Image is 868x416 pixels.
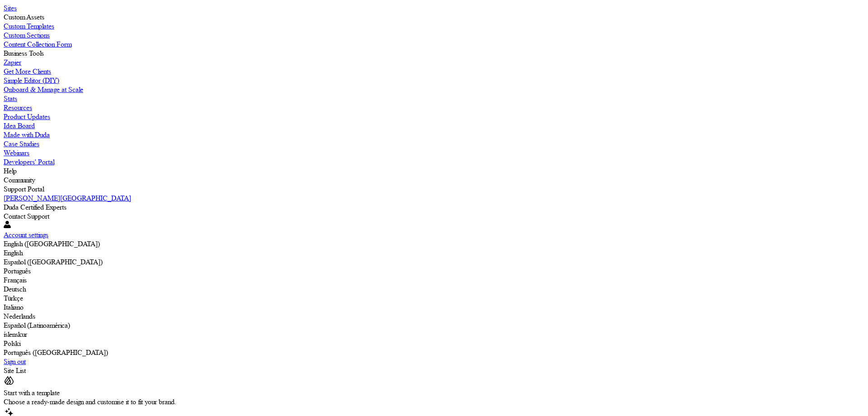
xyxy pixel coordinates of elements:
label: Custom Sections [4,31,50,39]
div: Türkçe [4,294,864,303]
label: Product Updates [4,112,50,121]
label: Sign out [4,357,26,366]
label: Resources [4,103,32,112]
div: Español (Latinoamérica) [4,321,864,330]
label: Stats [4,94,17,103]
label: Community [4,176,35,184]
div: Italiano [4,303,864,312]
label: Contact Support [4,212,49,220]
label: Case Studies [4,139,39,148]
div: English [4,249,864,258]
label: Account settings [4,230,48,239]
label: Idea Board [4,121,35,130]
label: Custom Templates [4,22,54,30]
span: Start with a template [4,388,60,397]
span: Choose a ready-made design and customise it to fit your brand. [4,397,176,406]
a: Resources [4,103,864,112]
label: Made with Duda [4,130,50,139]
div: Português ([GEOGRAPHIC_DATA]) [4,348,864,357]
label: English ([GEOGRAPHIC_DATA]) [4,239,100,248]
label: Sites [4,4,17,12]
label: Content Collection Form [4,40,71,48]
label: Custom Assets [4,13,44,21]
div: Português [4,267,864,276]
iframe: Duda-gen Chat Button Frame [821,369,868,416]
div: Start with a templateChoose a ready-made design and customise it to fit your brand. [4,375,864,406]
div: Polski [4,339,864,348]
label: Get More Clients [4,67,51,76]
label: Developers' Portal [4,158,54,166]
label: Business Tools [4,49,44,57]
div: Deutsch [4,285,864,294]
div: Français [4,276,864,285]
label: Webinars [4,148,29,157]
label: Simple Editor (DIY) [4,76,59,85]
label: Support Portal [4,185,44,193]
div: Español ([GEOGRAPHIC_DATA]) [4,258,864,267]
label: Zapier [4,58,21,67]
div: Nederlands [4,312,864,321]
div: íslenskur [4,330,864,339]
label: Duda Certified Experts [4,203,66,211]
label: Help [4,167,17,175]
label: Onboard & Manage at Scale [4,85,83,94]
span: Site List [4,366,26,375]
label: [PERSON_NAME][GEOGRAPHIC_DATA] [4,194,131,202]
